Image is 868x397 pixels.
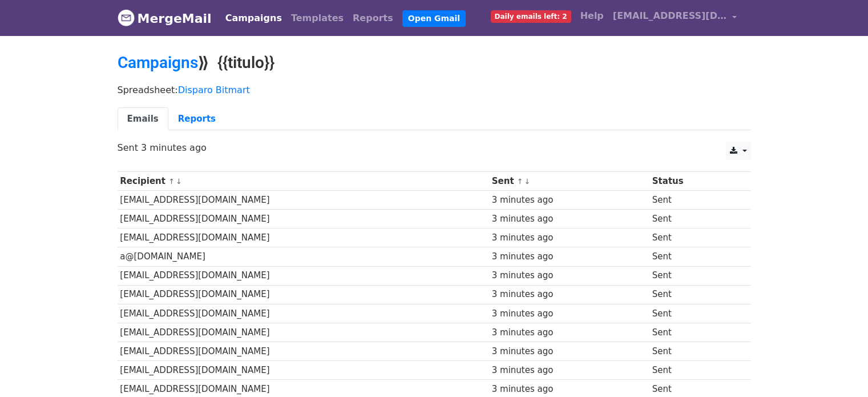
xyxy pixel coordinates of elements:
[118,266,489,285] td: [EMAIL_ADDRESS][DOMAIN_NAME]
[118,361,489,380] td: [EMAIL_ADDRESS][DOMAIN_NAME]
[178,85,250,95] a: Disparo Bitmart
[492,288,647,301] div: 3 minutes ago
[649,342,737,360] td: Sent
[176,177,182,186] a: ↓
[492,269,647,282] div: 3 minutes ago
[489,172,649,191] th: Sent
[491,10,571,23] span: Daily emails left: 2
[649,191,737,210] td: Sent
[348,7,398,30] a: Reports
[649,304,737,323] td: Sent
[492,307,647,320] div: 3 minutes ago
[118,304,489,323] td: [EMAIL_ADDRESS][DOMAIN_NAME]
[492,345,647,358] div: 3 minutes ago
[649,172,737,191] th: Status
[118,6,212,30] a: MergeMail
[118,9,135,26] img: MergeMail logo
[118,191,489,210] td: [EMAIL_ADDRESS][DOMAIN_NAME]
[118,142,751,154] p: Sent 3 minutes ago
[118,172,489,191] th: Recipient
[649,285,737,304] td: Sent
[517,177,523,186] a: ↑
[118,285,489,304] td: [EMAIL_ADDRESS][DOMAIN_NAME]
[118,228,489,247] td: [EMAIL_ADDRESS][DOMAIN_NAME]
[649,210,737,228] td: Sent
[118,53,751,73] h2: ⟫ {{titulo}}
[492,326,647,339] div: 3 minutes ago
[492,212,647,226] div: 3 minutes ago
[492,364,647,377] div: 3 minutes ago
[118,323,489,342] td: [EMAIL_ADDRESS][DOMAIN_NAME]
[649,228,737,247] td: Sent
[486,5,576,27] a: Daily emails left: 2
[649,247,737,266] td: Sent
[608,5,742,31] a: [EMAIL_ADDRESS][DOMAIN_NAME]
[402,10,466,27] a: Open Gmail
[492,250,647,263] div: 3 minutes ago
[492,194,647,207] div: 3 minutes ago
[118,84,751,96] p: Spreadsheet:
[613,9,727,23] span: [EMAIL_ADDRESS][DOMAIN_NAME]
[649,323,737,342] td: Sent
[576,5,608,27] a: Help
[118,53,198,72] a: Campaigns
[286,7,348,30] a: Templates
[168,107,225,131] a: Reports
[118,107,168,131] a: Emails
[221,7,286,30] a: Campaigns
[118,210,489,228] td: [EMAIL_ADDRESS][DOMAIN_NAME]
[524,177,531,186] a: ↓
[649,361,737,380] td: Sent
[168,177,175,186] a: ↑
[492,383,647,396] div: 3 minutes ago
[649,266,737,285] td: Sent
[492,231,647,244] div: 3 minutes ago
[118,247,489,266] td: a@[DOMAIN_NAME]
[118,342,489,360] td: [EMAIL_ADDRESS][DOMAIN_NAME]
